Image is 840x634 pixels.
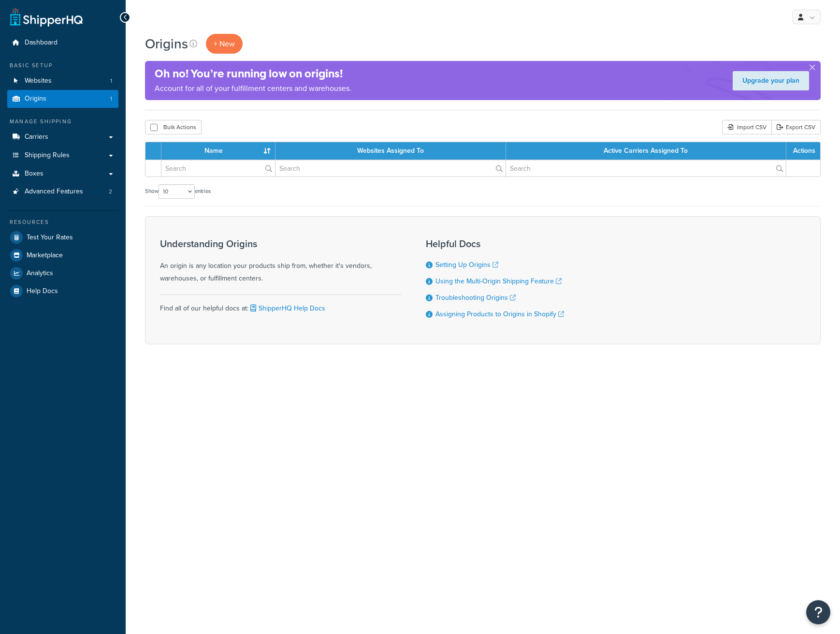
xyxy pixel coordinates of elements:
[145,184,211,199] label: Show entries
[7,61,118,70] div: Basic Setup
[25,151,70,160] span: Shipping Rules
[159,184,195,199] select: Showentries
[7,72,118,90] a: Websites 1
[161,142,275,160] th: Name
[7,147,118,164] a: Shipping Rules
[161,160,275,177] input: Search
[733,71,809,90] a: Upgrade your plan
[7,265,118,282] a: Analytics
[786,142,820,160] th: Actions
[27,269,53,278] span: Analytics
[435,260,498,270] a: Setting Up Origins
[145,120,202,134] button: Bulk Actions
[25,188,83,196] span: Advanced Features
[155,82,351,95] p: Account for all of your fulfillment centers and warehouses.
[25,95,46,103] span: Origins
[25,77,52,85] span: Websites
[426,238,564,249] h3: Helpful Docs
[7,90,118,108] a: Origins 1
[160,238,402,249] h3: Understanding Origins
[435,293,516,303] a: Troubleshooting Origins
[7,282,118,300] a: Help Docs
[771,120,821,134] a: Export CSV
[145,34,188,53] h1: Origins
[27,251,63,260] span: Marketplace
[7,183,118,201] li: Advanced Features
[506,142,786,160] th: Active Carriers Assigned To
[110,95,112,103] span: 1
[275,160,506,177] input: Search
[7,229,118,246] a: Test Your Rates
[806,600,830,624] button: Open Resource Center
[7,128,118,146] a: Carriers
[110,77,112,85] span: 1
[435,276,562,286] a: Using the Multi-Origin Shipping Feature
[7,218,118,226] div: Resources
[7,118,118,126] div: Manage Shipping
[7,183,118,201] a: Advanced Features 2
[506,160,786,177] input: Search
[214,38,235,49] span: + New
[248,303,325,313] a: ShipperHQ Help Docs
[27,287,58,295] span: Help Docs
[722,120,771,134] div: Import CSV
[27,234,73,242] span: Test Your Rates
[25,39,58,47] span: Dashboard
[206,34,243,54] a: + New
[160,238,402,285] div: An origin is any location your products ship from, whether it's vendors, warehouses, or fulfillme...
[25,170,43,178] span: Boxes
[7,34,118,52] a: Dashboard
[7,90,118,108] li: Origins
[155,66,351,82] h4: Oh no! You’re running low on origins!
[7,165,118,183] a: Boxes
[10,7,83,27] a: ShipperHQ Home
[7,72,118,90] li: Websites
[160,295,402,315] div: Find all of our helpful docs at:
[109,188,112,196] span: 2
[435,309,564,319] a: Assigning Products to Origins in Shopify
[275,142,506,160] th: Websites Assigned To
[7,247,118,264] a: Marketplace
[25,133,48,141] span: Carriers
